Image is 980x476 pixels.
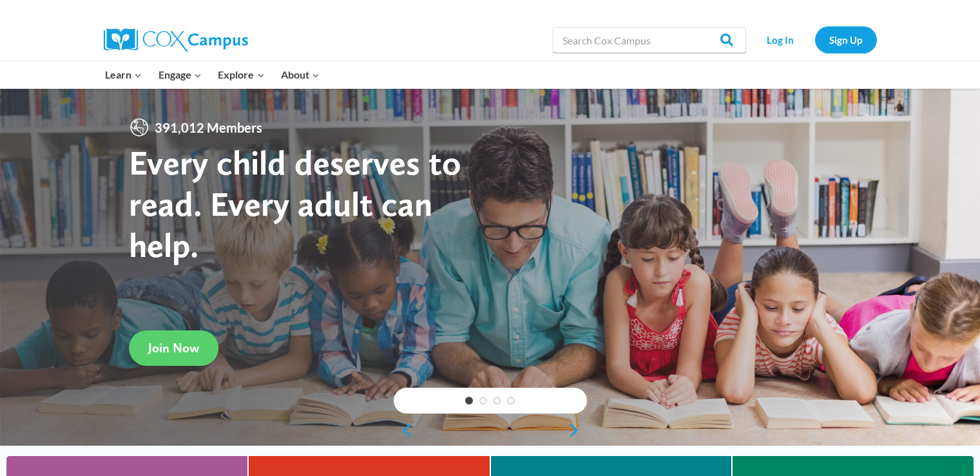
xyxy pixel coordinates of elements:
nav: Secondary Navigation [753,26,877,53]
a: 1 [465,397,473,405]
span: About [281,66,320,83]
span: Join Now [148,340,199,356]
a: Sign Up [815,26,877,53]
div: content slider buttons [394,417,587,443]
span: Explore [218,66,264,83]
a: next [568,423,587,438]
a: 3 [494,397,501,405]
span: Learn [105,66,142,83]
a: previous [394,423,413,438]
nav: Primary Navigation [97,61,328,88]
a: Join Now [129,330,218,366]
span: Engage [159,66,202,83]
img: Cox Campus [104,28,248,52]
strong: Every child deserves to read. Every adult can help. [129,142,461,265]
a: Log In [753,26,809,53]
a: 4 [507,397,515,405]
input: Search Cox Campus [553,27,746,53]
span: 391,012 Members [149,117,267,138]
a: 2 [479,397,487,405]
